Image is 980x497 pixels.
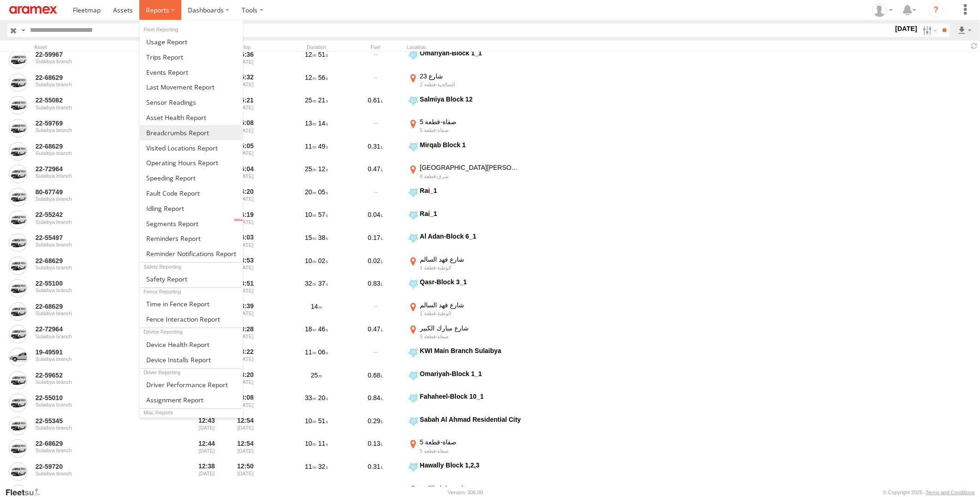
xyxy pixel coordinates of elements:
[420,264,521,271] div: الوطية-قطعة 1
[36,165,162,173] a: 22-72964
[348,438,403,459] div: 0.13
[140,34,243,49] a: Usage Report
[36,210,162,219] a: 22-55242
[228,415,263,437] div: 12:54 [DATE]
[140,246,243,261] a: Service Reminder Notifications Report
[420,448,521,454] div: صفاة-قطعة 5
[189,438,224,459] div: Entered prior to selected date range
[228,49,263,70] div: 15:36 [DATE]
[420,163,521,172] div: [GEOGRAPHIC_DATA][PERSON_NAME]
[407,255,522,276] label: Click to View Event Location
[36,356,162,362] div: Sulaibya branch
[448,490,483,495] div: Version: 306.00
[228,95,263,116] div: 15:21 [DATE]
[228,438,263,459] div: 12:54 [DATE]
[420,392,521,401] div: Fahaheel-Block 10_1
[228,461,263,482] div: 12:50 [DATE]
[140,140,243,156] a: Visited Locations Report
[36,394,162,402] a: 22-55010
[420,141,521,149] div: Mirqab Block 1
[883,490,975,495] div: © Copyright 2025 -
[407,278,522,299] label: Click to View Event Location
[140,377,243,392] a: Driver Performance Report
[318,165,328,173] span: 12
[318,440,328,447] span: 11
[348,141,403,162] div: 0.31
[140,352,243,367] a: Device Installs Report
[36,425,162,431] div: Sulaibya branch
[318,257,328,264] span: 02
[228,141,263,162] div: 15:05 [DATE]
[36,127,162,133] div: Sulaibya branch
[420,461,521,469] div: Hawally Block 1,2,3
[929,3,944,18] i: ?
[318,280,328,287] span: 37
[36,196,162,202] div: Sulaibya branch
[36,287,162,293] div: Sulaibya branch
[5,488,48,497] a: Visit our Website
[420,278,521,286] div: Qasr-Block 3_1
[228,324,263,345] div: 13:28 [DATE]
[36,402,162,407] div: Sulaibya branch
[407,95,522,116] label: Click to View Event Location
[305,440,317,447] span: 10
[407,118,522,139] label: Click to View Event Location
[36,302,162,311] a: 22-68629
[140,49,243,65] a: Trips Report
[36,417,162,425] a: 22-55345
[420,324,521,332] div: شارع مبارك الكبير
[318,120,328,127] span: 14
[140,216,243,231] a: Segments Report
[420,232,521,240] div: Al Adan-Block 6_1
[189,461,224,482] div: Entered prior to selected date range
[305,96,317,104] span: 25
[140,296,243,311] a: Time in Fences Report
[348,232,403,253] div: 0.17
[318,188,328,196] span: 05
[36,96,162,104] a: 22-55082
[36,311,162,316] div: Sulaibya branch
[36,219,162,225] div: Sulaibya branch
[140,201,243,216] a: Idling Report
[36,471,162,476] div: Sulaibya branch
[305,165,317,173] span: 25
[348,415,403,437] div: 0.29
[36,105,162,110] div: Sulaibya branch
[36,73,162,82] a: 22-68629
[318,348,328,356] span: 06
[318,143,328,150] span: 49
[407,301,522,322] label: Click to View Event Location
[420,173,521,180] div: شرق-قطعة 8
[318,96,328,104] span: 21
[420,210,521,218] div: Rai_1
[407,141,522,162] label: Click to View Event Location
[140,231,243,246] a: Reminders Report
[36,142,162,150] a: 22-68629
[36,59,162,64] div: Sulaibya branch
[228,255,263,276] div: 13:53 [DATE]
[420,95,521,103] div: Salmiya Block 12
[348,210,403,231] div: 0.04
[140,337,243,352] a: Device Health Report
[407,392,522,413] label: Click to View Event Location
[36,379,162,385] div: Sulaibya branch
[228,232,263,253] div: 14:03 [DATE]
[36,188,162,196] a: 80-67749
[228,301,263,322] div: 13:39 [DATE]
[140,95,243,110] a: Sensor Readings
[407,72,522,93] label: Click to View Event Location
[228,278,263,299] div: 13:51 [DATE]
[420,49,521,57] div: Omariyah-Block 1_1
[140,271,243,287] a: Safety Report
[305,143,317,150] span: 11
[919,24,939,37] label: Search Filter Options
[140,65,243,80] a: Full Events Report
[348,278,403,299] div: 0.83
[407,438,522,459] label: Click to View Event Location
[140,155,243,170] a: Asset Operating Hours Report
[420,81,521,88] div: الصالحية-قطعة 2
[36,439,162,448] a: 22-68629
[140,311,243,327] a: Fence Interaction Report
[228,370,263,391] div: 13:20 [DATE]
[140,110,243,125] a: Asset Health Report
